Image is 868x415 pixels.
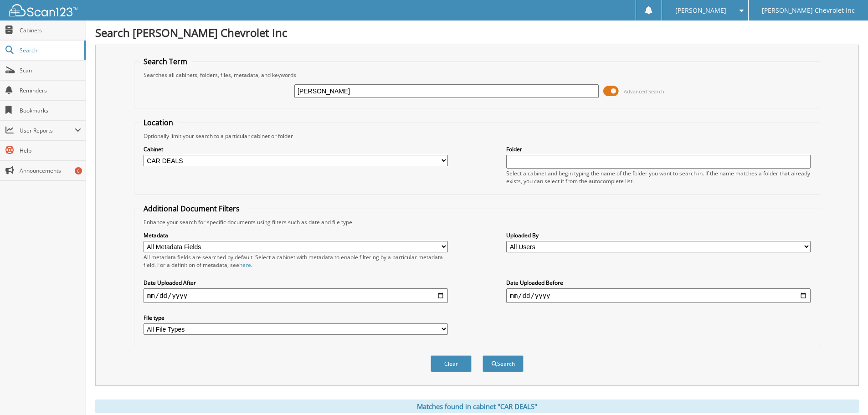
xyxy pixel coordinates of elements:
div: Optionally limit your search to a particular cabinet or folder [139,132,815,140]
div: Enhance your search for specific documents using filters such as date and file type. [139,218,815,226]
span: Bookmarks [20,107,81,114]
div: Searches all cabinets, folders, files, metadata, and keywords [139,71,815,79]
label: Uploaded By [506,231,811,239]
span: Advanced Search [624,88,664,95]
span: [PERSON_NAME] Chevrolet Inc [762,8,855,13]
span: Announcements [20,167,81,174]
span: Reminders [20,87,81,94]
img: scan123-logo-white.svg [9,4,77,16]
legend: Search Term [139,56,192,67]
button: Search [483,355,524,372]
label: Metadata [144,231,448,239]
legend: Location [139,118,178,128]
span: Scan [20,67,81,74]
input: start [144,288,448,303]
label: Folder [506,145,811,153]
label: Date Uploaded After [144,279,448,287]
input: end [506,288,811,303]
div: Matches found in cabinet "CAR DEALS" [95,400,859,413]
a: here [239,261,251,269]
label: File type [144,314,448,322]
label: Cabinet [144,145,448,153]
div: 6 [75,167,82,174]
h1: Search [PERSON_NAME] Chevrolet Inc [95,25,859,40]
span: Cabinets [20,26,81,34]
legend: Additional Document Filters [139,204,244,214]
span: User Reports [20,127,75,134]
label: Date Uploaded Before [506,279,811,287]
div: All metadata fields are searched by default. Select a cabinet with metadata to enable filtering b... [144,253,448,269]
span: Help [20,147,81,154]
span: Search [20,46,80,54]
span: [PERSON_NAME] [675,8,726,13]
button: Clear [431,355,472,372]
div: Select a cabinet and begin typing the name of the folder you want to search in. If the name match... [506,169,811,185]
